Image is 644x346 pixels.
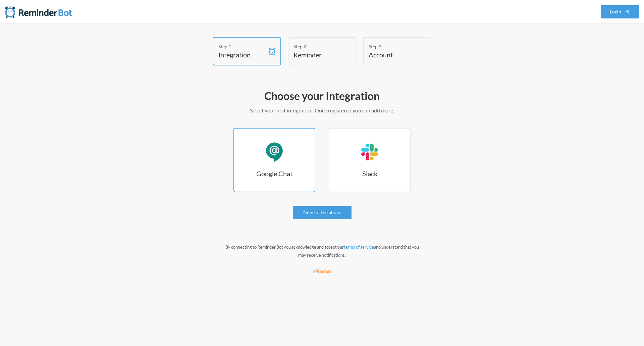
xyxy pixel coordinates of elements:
[218,43,265,50] div: Step 1
[5,5,72,18] img: Reminder Bot
[369,50,416,59] h4: Account
[329,169,410,178] h3: Slack
[225,244,419,258] small: By connecting to Reminder Bot you acknowledge and accept our and understand that you may receive ...
[293,50,340,59] h4: Reminder
[127,89,517,103] h2: Choose your Integration
[293,206,352,219] a: None of the above
[293,43,340,50] div: Step 2
[601,5,639,18] a: Login
[218,50,265,59] h4: Integration
[313,268,331,274] small: Restart
[127,106,517,114] p: Select your first integration. Once registered you can add more.
[344,244,374,250] a: terms of service
[234,169,315,178] h3: Google Chat
[369,43,416,50] div: Step 3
